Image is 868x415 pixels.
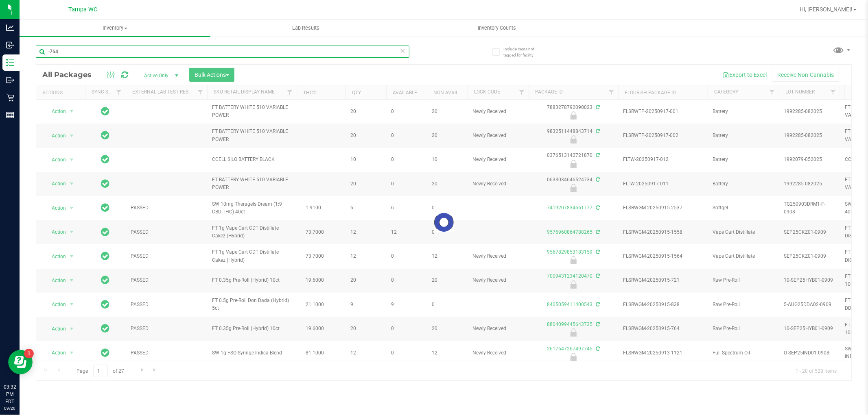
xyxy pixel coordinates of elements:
span: Clear [400,46,406,56]
span: Include items not tagged for facility [503,46,544,58]
span: Inventory [20,24,210,32]
span: Hi, [PERSON_NAME]! [800,6,853,13]
inline-svg: Retail [6,93,14,102]
span: Lab Results [281,24,330,32]
inline-svg: Inbound [6,41,14,49]
p: 03:32 PM EDT [4,383,16,405]
inline-svg: Analytics [6,24,14,32]
inline-svg: Outbound [6,76,14,84]
p: 09/20 [4,405,16,411]
a: Lab Results [210,20,401,37]
a: Inventory [20,20,210,37]
input: Search Package ID, Item Name, SKU, Lot or Part Number... [36,46,409,58]
iframe: Resource center [8,350,33,374]
a: Inventory Counts [401,20,592,37]
inline-svg: Reports [6,111,14,119]
iframe: Resource center unread badge [24,349,34,359]
span: Tampa WC [69,6,98,13]
span: Inventory Counts [467,24,527,32]
inline-svg: Inventory [6,59,14,67]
